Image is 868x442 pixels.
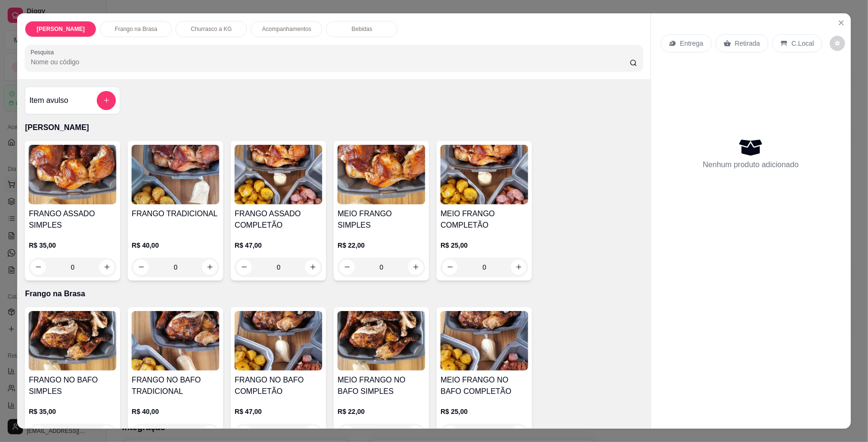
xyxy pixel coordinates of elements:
[191,25,232,33] p: Churrasco a KG
[337,208,425,231] h4: MEIO FRANGO SIMPLES
[735,39,760,48] p: Retirada
[29,208,116,231] h4: FRANGO ASSADO SIMPLES
[235,241,322,250] p: R$ 47,00
[440,208,528,231] h4: MEIO FRANGO COMPLETÃO
[31,48,57,56] label: Pesquisa
[29,241,116,250] p: R$ 35,00
[235,311,322,371] img: product-image
[132,374,219,397] h4: FRANGO NO BAFO TRADICIONAL
[29,145,116,204] img: product-image
[235,374,322,397] h4: FRANGO NO BAFO COMPLETÃO
[680,39,704,48] p: Entrega
[235,407,322,416] p: R$ 47,00
[37,25,85,33] p: [PERSON_NAME]
[440,311,528,371] img: product-image
[235,145,322,204] img: product-image
[337,145,425,204] img: product-image
[25,288,643,300] p: Frango na Brasa
[337,241,425,250] p: R$ 22,00
[132,407,219,416] p: R$ 40,00
[440,241,528,250] p: R$ 25,00
[440,145,528,204] img: product-image
[132,241,219,250] p: R$ 40,00
[31,57,629,67] input: Pesquisa
[337,311,425,371] img: product-image
[97,91,116,110] button: add-separate-item
[440,407,528,416] p: R$ 25,00
[830,36,845,51] button: decrease-product-quantity
[29,95,68,106] h4: Item avulso
[132,208,219,220] h4: FRANGO TRADICIONAL
[337,374,425,397] h4: MEIO FRANGO NO BAFO SIMPLES
[352,25,372,33] p: Bebidas
[703,159,799,171] p: Nenhum produto adicionado
[792,39,814,48] p: C.Local
[262,25,311,33] p: Acompanhamentos
[29,374,116,397] h4: FRANGO NO BAFO SIMPLES
[25,122,643,133] p: [PERSON_NAME]
[132,311,219,371] img: product-image
[132,145,219,204] img: product-image
[29,311,116,371] img: product-image
[337,407,425,416] p: R$ 22,00
[440,374,528,397] h4: MEIO FRANGO NO BAFO COMPLETÃO
[29,407,116,416] p: R$ 35,00
[115,25,157,33] p: Frango na Brasa
[834,15,849,30] button: Close
[235,208,322,231] h4: FRANGO ASSADO COMPLETÃO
